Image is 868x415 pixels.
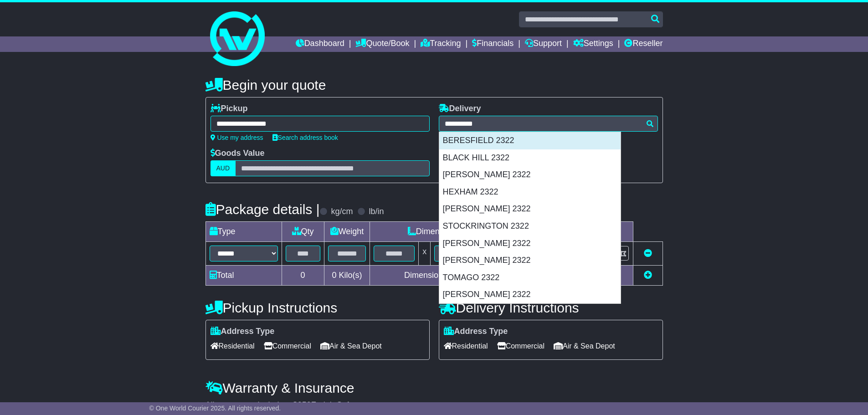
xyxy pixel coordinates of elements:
[211,134,263,141] a: Use my address
[439,132,621,149] div: BERESFIELD 2322
[296,36,344,52] a: Dashboard
[472,36,514,52] a: Financials
[205,380,663,395] h4: Warranty & Insurance
[439,184,621,201] div: HEXHAM 2322
[205,77,663,92] h4: Begin your quote
[205,300,430,315] h4: Pickup Instructions
[211,339,255,353] span: Residential
[282,266,324,286] td: 0
[205,400,663,410] div: All our quotes include a $ FreightSafe warranty.
[439,286,621,303] div: [PERSON_NAME] 2322
[370,266,539,286] td: Dimensions in Centimetre(s)
[264,339,311,353] span: Commercial
[205,202,320,217] h4: Package details |
[149,405,281,412] span: © One World Courier 2025. All rights reserved.
[355,36,409,52] a: Quote/Book
[525,36,562,52] a: Support
[211,327,275,337] label: Address Type
[205,266,282,286] td: Total
[272,134,338,141] a: Search address book
[419,242,431,266] td: x
[624,36,663,52] a: Reseller
[211,149,265,159] label: Goods Value
[369,207,384,217] label: lb/in
[370,222,539,242] td: Dimensions (L x W x H)
[439,200,621,218] div: [PERSON_NAME] 2322
[320,339,382,353] span: Air & Sea Depot
[331,207,353,217] label: kg/cm
[444,339,488,353] span: Residential
[332,271,336,280] span: 0
[573,36,613,52] a: Settings
[211,104,248,114] label: Pickup
[497,339,544,353] span: Commercial
[211,160,236,176] label: AUD
[282,222,324,242] td: Qty
[205,222,282,242] td: Type
[324,266,370,286] td: Kilo(s)
[644,249,652,258] a: Remove this item
[298,400,311,410] span: 250
[439,166,621,184] div: [PERSON_NAME] 2322
[421,36,461,52] a: Tracking
[324,222,370,242] td: Weight
[439,104,481,114] label: Delivery
[444,327,508,337] label: Address Type
[439,116,658,132] typeahead: Please provide city
[439,218,621,235] div: STOCKRINGTON 2322
[439,269,621,287] div: TOMAGO 2322
[644,271,652,280] a: Add new item
[439,235,621,252] div: [PERSON_NAME] 2322
[554,339,615,353] span: Air & Sea Depot
[439,300,663,315] h4: Delivery Instructions
[439,149,621,167] div: BLACK HILL 2322
[439,252,621,269] div: [PERSON_NAME] 2322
